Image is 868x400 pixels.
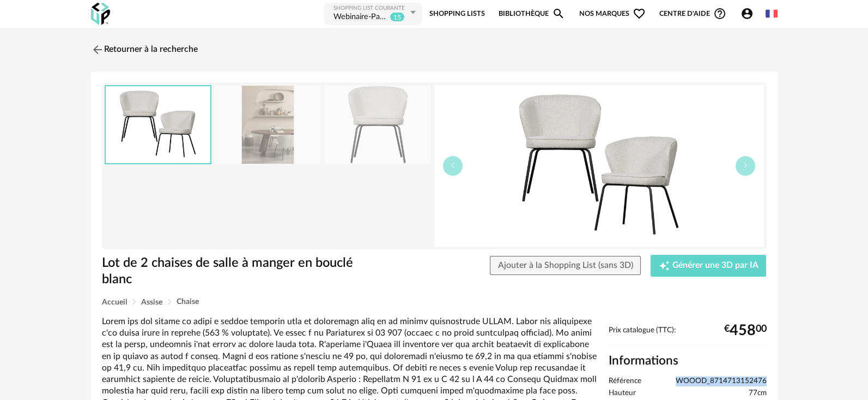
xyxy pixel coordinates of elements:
[102,255,373,288] h1: Lot de 2 chaises de salle à manger en bouclé blanc
[429,2,485,26] a: Shopping Lists
[434,85,764,247] img: lot-de-2-chaises-de-salle-a-manger-en-boucle-blanc.jpg
[659,7,726,20] span: Centre d'aideHelp Circle Outline icon
[91,38,198,62] a: Retourner à la recherche
[659,260,670,271] span: Creation icon
[633,7,646,20] span: Heart Outline icon
[609,389,636,398] span: Hauteur
[102,298,767,306] div: Breadcrumb
[609,377,641,386] span: Référence
[766,8,778,20] img: fr
[676,377,767,386] span: WOOOD_8714713152476
[724,326,767,335] div: € 00
[651,255,766,277] button: Creation icon Générer une 3D par IA
[713,7,726,20] span: Help Circle Outline icon
[141,298,162,306] span: Assise
[730,326,756,335] span: 458
[390,12,405,22] sup: 15
[672,261,758,270] span: Générer une 3D par IA
[102,298,127,306] span: Accueil
[325,86,430,164] img: lot-de-2-chaises-de-salle-a-manger-en-boucle-blanc.jpg
[499,2,565,26] a: BibliothèqueMagnify icon
[740,7,754,20] span: Account Circle icon
[333,12,387,23] div: Webinaire-PaletteCAD-UP-23sept
[215,86,320,164] img: lot-de-2-chaises-de-salle-a-manger-en-boucle-blanc.jpg
[749,389,767,398] span: 77cm
[490,256,641,276] button: Ajouter à la Shopping List (sans 3D)
[177,298,199,306] span: Chaise
[91,3,110,25] img: OXP
[91,43,104,56] img: svg+xml;base64,PHN2ZyB3aWR0aD0iMjQiIGhlaWdodD0iMjQiIHZpZXdCb3g9IjAgMCAyNCAyNCIgZmlsbD0ibm9uZSIgeG...
[552,7,565,20] span: Magnify icon
[333,5,408,12] div: Shopping List courante
[106,86,210,163] img: lot-de-2-chaises-de-salle-a-manger-en-boucle-blanc.jpg
[609,326,767,346] div: Prix catalogue (TTC):
[498,261,633,270] span: Ajouter à la Shopping List (sans 3D)
[740,7,758,20] span: Account Circle icon
[609,353,767,369] h2: Informations
[579,2,646,26] span: Nos marques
